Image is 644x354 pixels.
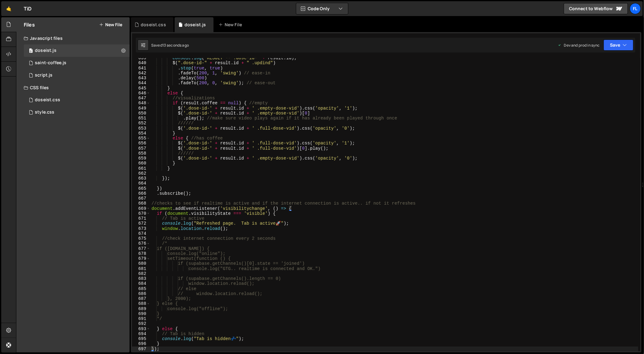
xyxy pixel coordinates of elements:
div: 668 [132,201,150,206]
div: 4604/27020.js [24,57,130,69]
div: 680 [132,261,150,266]
div: 690 [132,311,150,316]
div: 669 [132,206,150,211]
div: 640 [132,60,150,65]
button: Save [604,40,634,51]
div: 692 [132,321,150,326]
div: 685 [132,286,150,291]
div: 645 [132,86,150,91]
div: 671 [132,216,150,221]
div: 641 [132,66,150,71]
div: 679 [132,256,150,261]
div: 651 [132,116,150,121]
div: 4604/37981.js [24,44,130,57]
div: 660 [132,161,150,166]
div: 658 [132,151,150,156]
div: 4604/25434.css [24,106,130,119]
button: Code Only [296,3,348,14]
a: Fl [630,3,641,14]
div: 677 [132,246,150,251]
span: 0 [29,49,33,54]
div: 644 [132,81,150,85]
div: 691 [132,316,150,321]
div: 664 [132,181,150,186]
div: Saved [151,43,189,48]
div: New File [218,22,244,28]
h2: Files [24,21,35,28]
div: 4604/24567.js [24,69,130,81]
div: style.css [35,110,54,115]
div: TiD [24,5,31,12]
div: 647 [132,96,150,101]
div: 683 [132,276,150,281]
div: saint-coffee.js [35,60,66,66]
div: 646 [132,91,150,96]
div: 4604/42100.css [24,94,130,106]
div: 689 [132,306,150,311]
div: 652 [132,121,150,126]
div: 670 [132,211,150,216]
div: doseist.js [35,48,56,53]
div: 653 [132,126,150,131]
div: 696 [132,341,150,346]
div: 655 [132,136,150,141]
div: doseist.css [35,97,60,103]
div: 693 [132,327,150,331]
div: script.js [35,73,52,78]
div: 694 [132,331,150,336]
div: 687 [132,296,150,301]
div: 697 [132,347,150,352]
div: 686 [132,291,150,296]
div: 642 [132,71,150,76]
div: 667 [132,196,150,201]
div: doseist.css [141,22,166,28]
div: 659 [132,156,150,161]
div: 650 [132,111,150,116]
div: 681 [132,266,150,271]
div: 684 [132,281,150,286]
div: CSS files [16,81,130,94]
div: 688 [132,301,150,306]
div: doseist.js [185,22,206,28]
div: 657 [132,146,150,151]
div: 639 [132,56,150,60]
div: 665 [132,186,150,191]
div: 656 [132,141,150,146]
div: 672 [132,221,150,226]
button: New File [99,22,122,27]
div: 654 [132,131,150,136]
div: 648 [132,101,150,106]
div: 678 [132,251,150,256]
div: 674 [132,231,150,236]
div: 662 [132,171,150,176]
div: 643 [132,76,150,81]
div: Javascript files [16,32,130,44]
div: 663 [132,176,150,181]
a: Connect to Webflow [564,3,628,14]
div: 649 [132,106,150,111]
div: 666 [132,191,150,196]
div: 695 [132,336,150,341]
div: Dev and prod in sync [558,43,600,48]
div: 661 [132,166,150,171]
div: 675 [132,236,150,241]
div: 13 seconds ago [162,43,189,48]
div: 673 [132,226,150,231]
div: 682 [132,271,150,276]
div: 676 [132,241,150,246]
a: 🤙 [1,1,16,16]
